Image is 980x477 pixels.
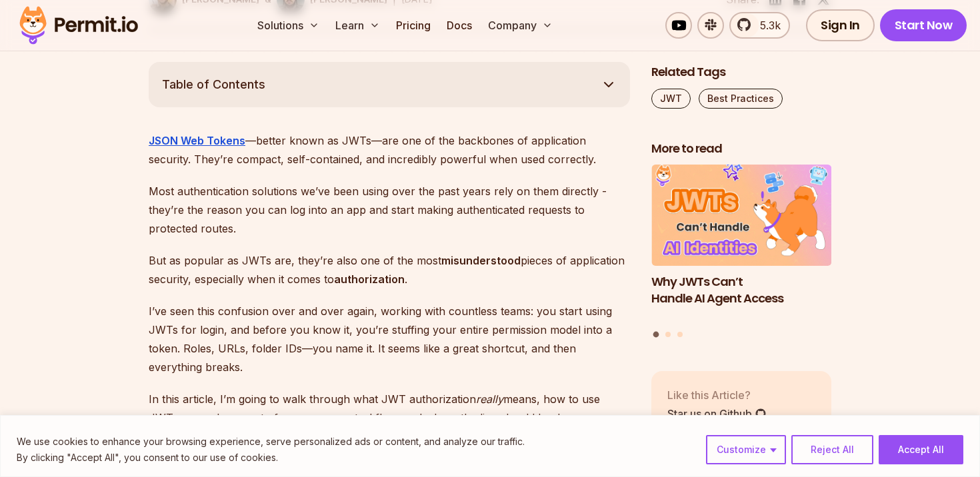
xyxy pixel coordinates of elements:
[149,182,630,238] p: Most authentication solutions we’ve been using over the past years rely on them directly - they’r...
[653,332,659,338] button: Go to slide 1
[651,64,831,81] h2: Related Tags
[665,332,671,337] button: Go to slide 2
[729,12,790,39] a: 5.3k
[667,387,767,403] p: Like this Article?
[651,165,831,324] li: 1 of 3
[252,12,325,39] button: Solutions
[752,17,781,33] span: 5.3k
[706,435,786,464] button: Customize
[651,274,831,307] h3: Why JWTs Can’t Handle AI Agent Access
[149,302,630,376] p: I’ve seen this confusion over and over again, working with countless teams: you start using JWTs ...
[476,392,503,406] em: really
[651,165,831,340] div: Posts
[677,332,683,337] button: Go to slide 3
[441,12,477,39] a: Docs
[441,254,521,267] strong: misunderstood
[149,390,630,446] p: In this article, I’m going to walk through what JWT authorization means, how to use JWTs properly...
[149,62,630,107] button: Table of Contents
[391,12,436,39] a: Pricing
[791,435,873,464] button: Reject All
[330,12,385,39] button: Learn
[651,89,691,109] a: JWT
[334,272,405,286] strong: authorization
[651,141,831,157] h2: More to read
[806,9,875,41] a: Sign In
[483,12,558,39] button: Company
[162,75,265,94] span: Table of Contents
[651,165,831,266] img: Why JWTs Can’t Handle AI Agent Access
[651,165,831,324] a: Why JWTs Can’t Handle AI Agent AccessWhy JWTs Can’t Handle AI Agent Access
[13,3,144,48] img: Permit logo
[699,89,783,109] a: Best Practices
[879,435,963,464] button: Accept All
[17,434,525,450] p: We use cookies to enhance your browsing experience, serve personalized ads or content, and analyz...
[667,406,767,422] a: Star us on Github
[149,131,630,169] p: —better known as JWTs—are one of the backbones of application security. They’re compact, self-con...
[880,9,967,41] a: Start Now
[149,251,630,288] p: But as popular as JWTs are, they’re also one of the most pieces of application security, especial...
[17,450,525,466] p: By clicking "Accept All", you consent to our use of cookies.
[149,134,245,147] a: JSON Web Tokens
